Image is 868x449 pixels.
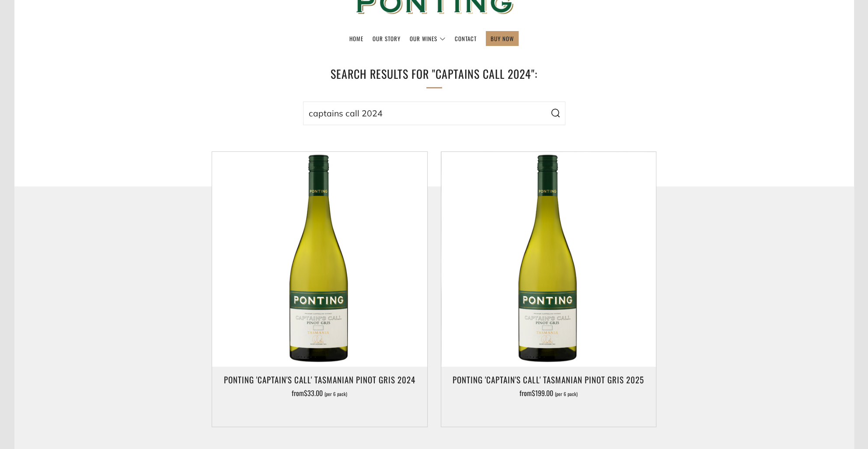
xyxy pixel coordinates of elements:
span: from [519,388,578,398]
span: (per 6 pack) [324,392,347,396]
input: Search our store... [303,102,565,125]
span: (per 6 pack) [555,392,578,396]
a: Ponting 'Captain's Call' Tasmanian Pinot Gris 2025 from$199.00 (per 6 pack) [441,372,656,416]
a: Ponting 'Captain's Call' Tasmanian Pinot Gris 2024 from$33.00 (per 6 pack) [212,372,427,416]
h3: Ponting 'Captain's Call' Tasmanian Pinot Gris 2025 [446,372,652,387]
a: Contact [455,32,477,46]
span: $33.00 [304,388,323,398]
a: Our Wines [410,32,446,46]
h3: Ponting 'Captain's Call' Tasmanian Pinot Gris 2024 [216,372,422,387]
a: Our Story [373,32,401,46]
span: from [292,388,347,398]
span: $199.00 [532,388,553,398]
h1: Search results for "captains call 2024": [290,65,579,83]
a: BUY NOW [491,32,514,46]
a: Home [349,32,363,46]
